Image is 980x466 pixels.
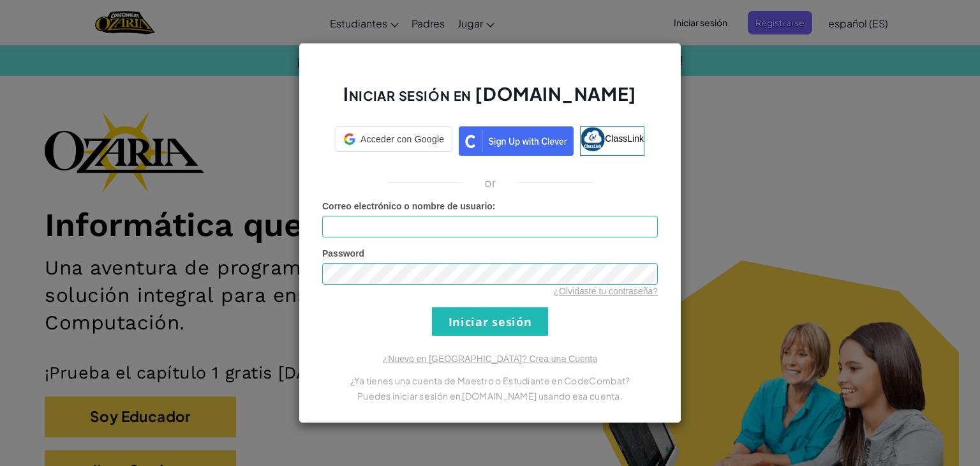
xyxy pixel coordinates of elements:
p: ¿Ya tienes una cuenta de Maestro o Estudiante en CodeCombat? [322,373,658,388]
div: Acceder con Google [336,126,452,152]
a: ¿Olvidaste tu contraseña? [554,286,658,296]
h2: Iniciar sesión en [DOMAIN_NAME] [322,82,658,119]
input: Iniciar sesión [432,307,548,336]
span: Password [322,248,364,259]
a: Acceder con Google [336,126,452,156]
a: ¿Nuevo en [GEOGRAPHIC_DATA]? Crea una Cuenta [383,354,597,364]
p: or [484,175,496,190]
span: ClassLink [605,133,644,144]
label: : [322,200,496,213]
span: Acceder con Google [360,133,444,146]
img: clever_sso_button@2x.png [459,126,574,156]
img: classlink-logo-small.png [581,127,605,151]
span: Correo electrónico o nombre de usuario [322,201,493,211]
p: Puedes iniciar sesión en [DOMAIN_NAME] usando esa cuenta. [322,388,658,403]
